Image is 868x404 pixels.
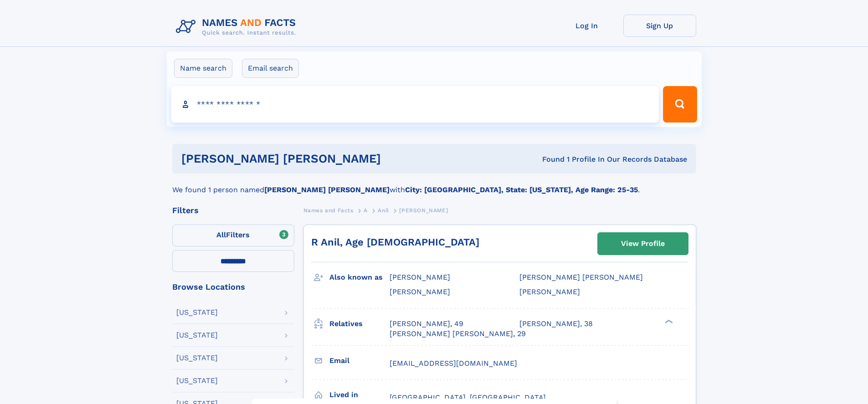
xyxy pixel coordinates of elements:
span: Anil [378,207,389,214]
div: Found 1 Profile In Our Records Database [462,154,687,164]
div: View Profile [621,233,665,254]
a: View Profile [598,233,688,255]
div: ❯ [663,318,673,324]
label: Email search [242,59,299,78]
h1: [PERSON_NAME] [PERSON_NAME] [181,153,462,164]
div: [US_STATE] [176,309,218,316]
span: [PERSON_NAME] [390,287,450,296]
input: search input [171,86,659,123]
div: Filters [172,206,294,215]
div: Browse Locations [172,283,294,291]
span: All [216,230,226,239]
span: [PERSON_NAME] [399,207,448,214]
div: [US_STATE] [176,332,218,339]
b: [PERSON_NAME] [PERSON_NAME] [264,185,390,194]
div: [US_STATE] [176,354,218,362]
b: City: [GEOGRAPHIC_DATA], State: [US_STATE], Age Range: 25-35 [405,185,638,194]
a: Anil [378,205,389,216]
a: [PERSON_NAME], 49 [390,319,463,329]
h3: Also known as [329,270,390,285]
a: Names and Facts [303,205,354,216]
a: [PERSON_NAME], 38 [519,319,593,329]
span: [PERSON_NAME] [390,273,450,281]
h3: Relatives [329,316,390,332]
div: [US_STATE] [176,377,218,384]
button: Search Button [663,86,697,123]
h3: Email [329,353,390,368]
a: R Anil, Age [DEMOGRAPHIC_DATA] [311,236,479,248]
h3: Lived in [329,387,390,403]
img: Logo Names and Facts [172,15,303,39]
span: A [364,207,368,214]
a: [PERSON_NAME] [PERSON_NAME], 29 [390,329,526,339]
label: Name search [174,59,232,78]
label: Filters [172,225,294,246]
span: [GEOGRAPHIC_DATA], [GEOGRAPHIC_DATA] [390,393,546,402]
a: Sign Up [623,15,696,37]
span: [PERSON_NAME] [PERSON_NAME] [519,273,643,281]
span: [EMAIL_ADDRESS][DOMAIN_NAME] [390,359,517,368]
span: [PERSON_NAME] [519,287,580,296]
a: A [364,205,368,216]
a: Log In [550,15,623,37]
div: We found 1 person named with . [172,174,696,195]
